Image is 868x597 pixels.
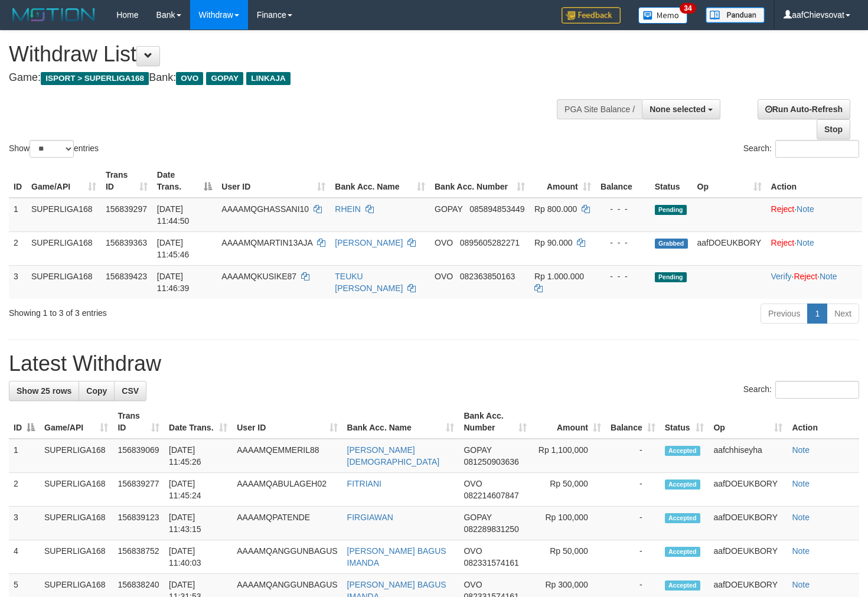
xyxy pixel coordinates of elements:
[771,204,795,214] a: Reject
[758,99,850,119] a: Run Auto-Refresh
[113,540,164,574] td: 156838752
[660,405,709,439] th: Status: activate to sort column ascending
[665,513,700,523] span: Accepted
[113,439,164,473] td: 156839069
[157,272,190,293] span: [DATE] 11:46:39
[17,386,71,396] span: Show 25 rows
[557,99,642,119] div: PGA Site Balance /
[122,386,139,396] span: CSV
[152,164,217,198] th: Date Trans.: activate to sort column descending
[601,270,645,282] div: - - -
[606,540,660,574] td: -
[435,272,453,281] span: OVO
[797,204,814,214] a: Note
[464,445,491,455] span: GOPAY
[534,272,584,281] span: Rp 1.000.000
[766,231,862,265] td: ·
[807,304,827,324] a: 1
[101,164,152,198] th: Trans ID: activate to sort column ascending
[693,231,766,265] td: aafDOEUKBORY
[797,238,814,247] a: Note
[342,405,459,439] th: Bank Acc. Name: activate to sort column ascending
[232,473,342,507] td: AAAAMQABULAGEH02
[347,546,446,567] a: [PERSON_NAME] BAGUS IMANDA
[347,479,381,488] a: FITRIANI
[106,238,147,247] span: 156839363
[761,304,808,324] a: Previous
[601,203,645,215] div: - - -
[106,204,147,214] span: 156839297
[40,405,113,439] th: Game/API: activate to sort column ascending
[9,473,40,507] td: 2
[469,204,524,214] span: Copy 085894853449 to clipboard
[106,272,147,281] span: 156839423
[9,381,79,401] a: Show 25 rows
[164,439,232,473] td: [DATE] 11:45:26
[665,446,700,456] span: Accepted
[787,405,859,439] th: Action
[335,204,361,214] a: RHEIN
[650,164,693,198] th: Status
[606,507,660,540] td: -
[164,540,232,574] td: [DATE] 11:40:03
[531,540,605,574] td: Rp 50,000
[665,479,700,490] span: Accepted
[665,547,700,557] span: Accepted
[79,381,115,401] a: Copy
[709,405,787,439] th: Op: activate to sort column ascending
[330,164,430,198] th: Bank Acc. Name: activate to sort column ascending
[771,238,795,247] a: Reject
[9,140,99,158] label: Show entries
[792,580,810,589] a: Note
[766,265,862,299] td: · ·
[27,265,101,299] td: SUPERLIGA168
[40,473,113,507] td: SUPERLIGA168
[113,473,164,507] td: 156839277
[114,381,146,401] a: CSV
[792,546,810,556] a: Note
[530,164,596,198] th: Amount: activate to sort column ascending
[534,238,573,247] span: Rp 90.000
[435,204,462,214] span: GOPAY
[9,43,567,66] h1: Withdraw List
[606,405,660,439] th: Balance: activate to sort column ascending
[217,164,330,198] th: User ID: activate to sort column ascending
[246,72,291,85] span: LINKAJA
[232,405,342,439] th: User ID: activate to sort column ascending
[113,507,164,540] td: 156839123
[232,507,342,540] td: AAAAMQPATENDE
[766,164,862,198] th: Action
[459,405,531,439] th: Bank Acc. Number: activate to sort column ascending
[596,164,650,198] th: Balance
[601,237,645,249] div: - - -
[164,405,232,439] th: Date Trans.: activate to sort column ascending
[709,439,787,473] td: aafchhiseyha
[771,272,792,281] a: Verify
[430,164,530,198] th: Bank Acc. Number: activate to sort column ascending
[9,198,27,232] td: 1
[27,198,101,232] td: SUPERLIGA168
[232,439,342,473] td: AAAAMQEMMERIL88
[464,546,482,556] span: OVO
[817,119,850,139] a: Stop
[792,479,810,488] a: Note
[464,457,518,466] span: Copy 081250903636 to clipboard
[820,272,837,281] a: Note
[221,238,312,247] span: AAAAMQMARTIN13AJA
[709,507,787,540] td: aafDOEUKBORY
[113,405,164,439] th: Trans ID: activate to sort column ascending
[335,238,403,247] a: [PERSON_NAME]
[347,513,393,522] a: FIRGIAWAN
[743,140,859,158] label: Search:
[464,479,482,488] span: OVO
[435,238,453,247] span: OVO
[464,524,518,534] span: Copy 082289831250 to clipboard
[655,272,687,282] span: Pending
[650,105,706,114] span: None selected
[794,272,817,281] a: Reject
[86,386,107,396] span: Copy
[232,540,342,574] td: AAAAMQANGGUNBAGUS
[606,473,660,507] td: -
[164,473,232,507] td: [DATE] 11:45:24
[606,439,660,473] td: -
